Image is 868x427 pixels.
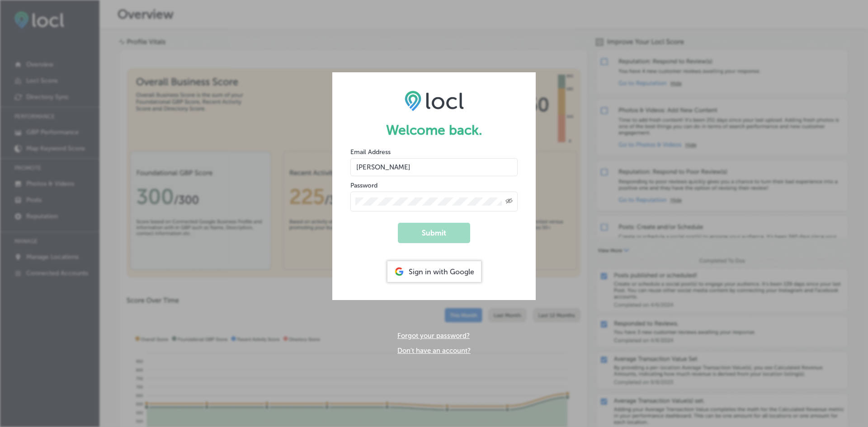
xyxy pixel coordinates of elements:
[405,90,464,111] img: LOCL logo
[397,347,471,355] a: Don't have an account?
[350,182,377,189] label: Password
[398,223,470,243] button: Submit
[350,122,518,138] h1: Welcome back.
[387,261,481,282] div: Sign in with Google
[350,148,391,156] label: Email Address
[505,197,513,206] span: Toggle password visibility
[397,332,470,340] a: Forgot your password?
